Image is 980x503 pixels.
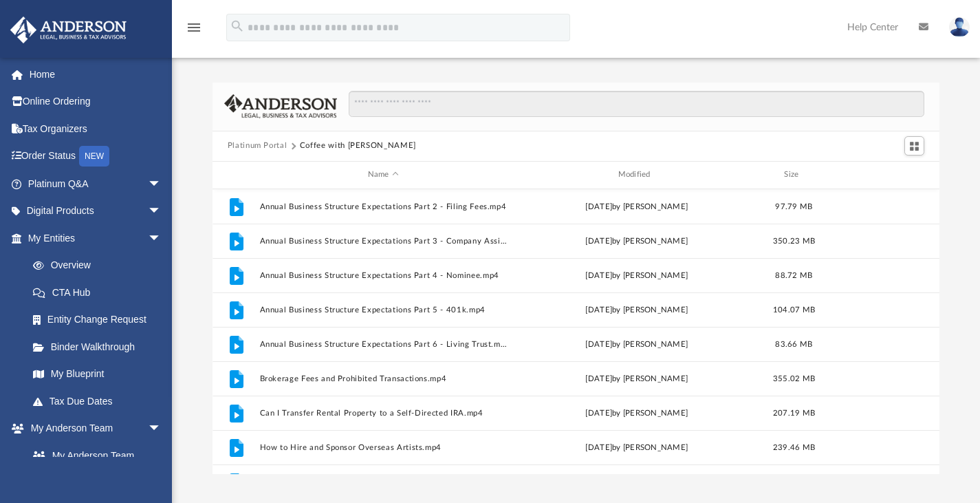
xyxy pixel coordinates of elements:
[148,415,175,443] span: arrow_drop_down
[259,339,507,348] button: Annual Business Structure Expectations Part 6 - Living Trust.mp4
[300,140,416,152] button: Coffee with [PERSON_NAME]
[19,306,182,334] a: Entity Change Request
[259,305,507,314] button: Annual Business Structure Expectations Part 5 - 401k.mp4
[904,136,925,156] button: Switch to Grid View
[773,306,815,313] span: 104.07 MB
[775,271,812,279] span: 88.72 MB
[10,88,182,116] a: Online Ordering
[513,407,761,419] div: [DATE] by [PERSON_NAME]
[349,91,924,117] input: Search files and folders
[513,269,761,281] div: [DATE] by [PERSON_NAME]
[10,115,182,142] a: Tax Organizers
[775,202,812,210] span: 97.79 MB
[259,408,507,417] button: Can I Transfer Rental Property to a Self-Directed IRA.mp4
[228,140,287,152] button: Platinum Portal
[775,340,812,347] span: 83.66 MB
[186,26,202,36] a: menu
[949,17,970,37] img: User Pic
[259,169,506,181] div: Name
[19,387,182,415] a: Tax Due Dates
[259,374,507,383] button: Brokerage Fees and Prohibited Transactions.mp4
[773,443,815,451] span: 239.46 MB
[79,146,109,167] div: NEW
[10,61,182,88] a: Home
[513,441,761,453] div: [DATE] by [PERSON_NAME]
[513,372,761,385] div: [DATE] by [PERSON_NAME]
[10,197,182,225] a: Digital Productsarrow_drop_down
[148,170,175,198] span: arrow_drop_down
[259,236,507,245] button: Annual Business Structure Expectations Part 3 - Company Assistance Program.mp4
[513,235,761,247] div: [DATE] by [PERSON_NAME]
[512,169,760,181] div: Modified
[10,142,182,171] a: Order StatusNEW
[19,252,182,279] a: Overview
[10,415,175,442] a: My Anderson Teamarrow_drop_down
[10,224,182,252] a: My Entitiesarrow_drop_down
[766,169,821,181] div: Size
[259,202,507,211] button: Annual Business Structure Expectations Part 2 - Filing Fees.mp4
[773,374,815,382] span: 355.02 MB
[19,333,182,361] a: Binder Walkthrough
[513,338,761,350] div: [DATE] by [PERSON_NAME]
[19,279,182,306] a: CTA Hub
[19,442,168,469] a: My Anderson Team
[230,19,245,34] i: search
[513,200,761,213] div: [DATE] by [PERSON_NAME]
[19,361,175,388] a: My Blueprint
[213,189,940,475] div: grid
[513,303,761,316] div: [DATE] by [PERSON_NAME]
[148,197,175,226] span: arrow_drop_down
[148,224,175,253] span: arrow_drop_down
[827,169,924,181] div: id
[10,170,182,197] a: Platinum Q&Aarrow_drop_down
[259,270,507,279] button: Annual Business Structure Expectations Part 4 - Nominee.mp4
[259,442,507,451] button: How to Hire and Sponsor Overseas Artists.mp4
[773,237,815,244] span: 350.23 MB
[773,409,815,416] span: 207.19 MB
[219,169,253,181] div: id
[186,19,202,36] i: menu
[6,17,131,43] img: Anderson Advisors Platinum Portal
